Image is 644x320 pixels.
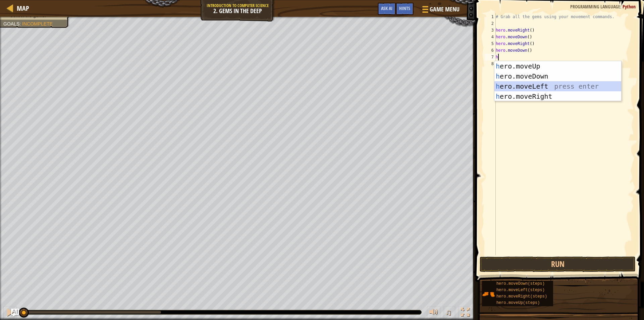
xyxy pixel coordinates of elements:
span: Ask AI [381,5,392,11]
span: ♫ [445,307,452,317]
span: Incomplete [22,21,53,27]
div: 1 [485,13,496,20]
a: Map [13,4,29,13]
div: 6 [485,47,496,54]
div: 8 [485,60,496,67]
span: Game Menu [430,5,460,14]
span: : [620,3,623,10]
button: ♫ [444,306,455,320]
span: Programming language [570,3,620,10]
span: Goals [3,21,19,27]
button: Ctrl + P: Pause [3,306,17,320]
span: Hints [399,5,410,11]
div: 7 [485,54,496,60]
img: portrait.png [482,288,495,301]
span: : [19,21,22,27]
button: Ask AI [378,3,396,15]
span: hero.moveUp(steps) [496,301,540,305]
button: Toggle fullscreen [459,306,472,320]
span: Map [17,4,29,13]
button: Run [480,257,636,272]
span: hero.moveDown(steps) [496,281,545,286]
button: Adjust volume [427,306,440,320]
button: Ask AI [11,309,19,317]
span: Python [623,3,636,10]
div: 4 [485,34,496,40]
div: 3 [485,27,496,34]
span: hero.moveLeft(steps) [496,288,545,292]
span: hero.moveRight(steps) [496,294,547,299]
button: Game Menu [417,3,464,18]
div: 5 [485,40,496,47]
div: 2 [485,20,496,27]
